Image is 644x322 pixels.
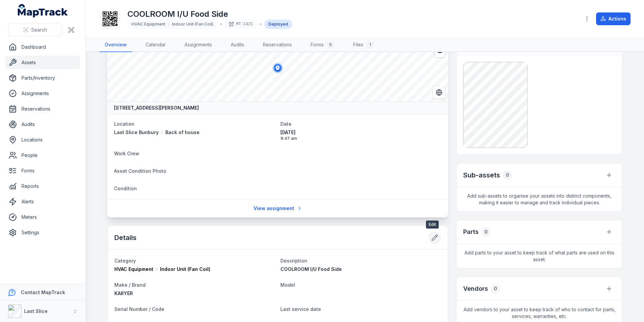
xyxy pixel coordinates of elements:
[5,164,80,177] a: Forms
[280,129,441,136] span: [DATE]
[435,47,445,57] button: Zoom out
[114,121,135,127] span: Location
[127,9,292,19] h1: COOLROOM I/U Food Side
[114,282,146,288] span: Make / Brand
[225,38,250,52] a: Audits
[280,258,307,264] span: Description
[305,38,340,52] a: Forms0
[114,290,133,296] span: KARYER
[21,289,65,295] strong: Contact MapTrack
[463,227,479,237] h3: Parts
[249,202,307,215] a: View assignment
[348,38,379,52] a: Files1
[131,22,165,27] span: HVAC Equipment
[463,170,500,180] h2: Sub-assets
[160,266,210,273] span: Indoor Unit (Fan Coil)
[264,19,292,29] div: Deployed
[326,41,334,49] div: 0
[280,282,295,288] span: Model
[114,266,153,273] span: HVAC Equipment
[114,129,159,136] span: Last Slice Bunbury
[107,34,448,102] canvas: Map
[172,22,213,27] span: Indoor Unit (Fan Coil)
[457,244,622,268] span: Add parts to your asset to keep track of what parts are used on this asset.
[99,38,132,52] a: Overview
[5,149,80,162] a: People
[225,19,257,29] div: MT-1421
[114,306,164,312] span: Serial Number / Code
[114,168,166,174] span: Asset Condition Photo
[258,38,297,52] a: Reservations
[24,308,48,314] strong: Last Slice
[5,118,80,131] a: Audits
[481,227,491,237] div: 0
[596,12,631,25] button: Actions
[5,87,80,100] a: Assignments
[280,306,321,312] span: Last service date
[5,226,80,239] a: Settings
[5,102,80,116] a: Reservations
[114,186,137,191] span: Condition
[366,41,374,49] div: 1
[5,56,80,69] a: Assets
[114,151,139,156] span: Work Crew
[5,133,80,147] a: Locations
[5,40,80,54] a: Dashboard
[18,4,68,17] a: MapTrack
[5,179,80,193] a: Reports
[31,27,47,33] span: Search
[140,38,171,52] a: Calendar
[280,129,441,141] time: 10/10/2025, 9:47:55 am
[433,86,445,99] button: Switch to Satellite View
[5,210,80,224] a: Meters
[179,38,217,52] a: Assignments
[114,258,136,264] span: Category
[114,105,199,111] strong: [STREET_ADDRESS][PERSON_NAME]
[457,187,622,211] span: Add sub-assets to organise your assets into distinct components, making it easier to manage and t...
[5,195,80,208] a: Alerts
[503,170,512,180] div: 0
[165,129,200,136] span: Back of house
[491,284,500,293] div: 0
[5,71,80,85] a: Parts/Inventory
[280,136,441,141] span: 9:47 am
[463,284,488,293] h3: Vendors
[114,129,275,136] a: Last Slice BunburyBack of house
[280,121,291,127] span: Date
[8,24,62,36] button: Search
[426,220,439,229] span: Edit
[114,233,137,242] h2: Details
[280,266,342,272] span: COOLROOM I/U Food Side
